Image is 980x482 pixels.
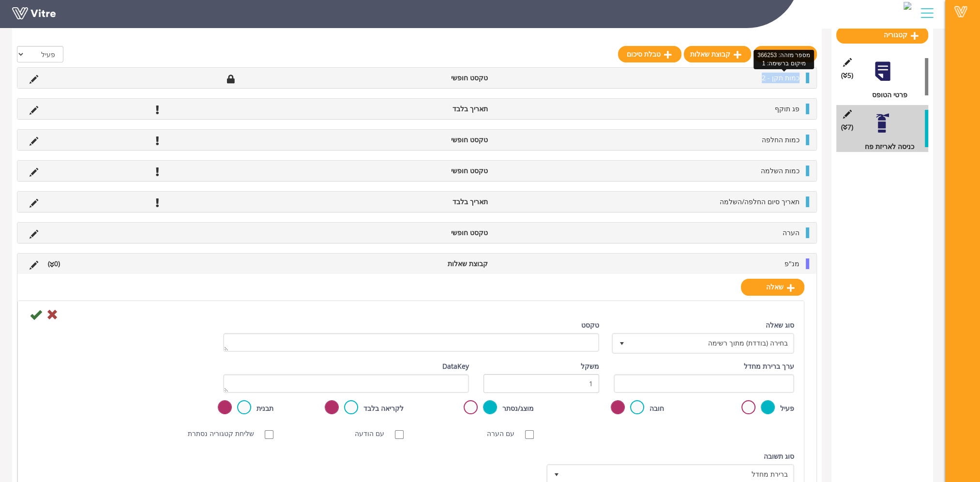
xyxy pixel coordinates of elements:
a: קטגוריה [836,27,928,43]
a: קבוצת שאלות [684,46,751,62]
label: משקל [581,361,599,372]
label: שליחת קטגוריה נסתרת [188,428,264,439]
span: תאריך סיום החלפה/השלמה [720,197,799,206]
li: טקסט חופשי [376,73,493,83]
input: עם הודעה [395,430,404,439]
span: כמות השלמה [761,166,799,175]
a: שאלה [741,279,804,295]
a: שאלה [754,46,817,62]
div: פרטי הטופס [844,90,928,100]
label: עם הערה [487,428,524,439]
a: טבלת סיכום [618,46,681,62]
span: הערה [783,228,799,237]
label: עם הודעה [355,428,394,439]
li: קבוצת שאלות [376,258,493,269]
li: טקסט חופשי [376,227,493,238]
li: תאריך בלבד [376,196,493,207]
li: טקסט חופשי [376,135,493,145]
span: כמות תקן - 2 [762,73,799,82]
span: מנ"פ [784,259,799,268]
input: עם הערה [525,430,534,439]
span: (7 ) [841,122,853,133]
div: מספר מזהה: 366253 מיקום ברשימה: 1 [754,50,814,69]
label: לקריאה בלבד [363,403,404,414]
span: כמות החלפה [762,135,799,144]
span: פג תוקף [775,104,799,113]
label: חובה [649,403,664,414]
label: סוג תשובה [764,451,794,462]
span: select [613,334,631,352]
li: טקסט חופשי [376,166,493,176]
img: 6a1c1025-01a5-4064-bb0d-63c8ef2f26d0.png [904,2,911,10]
div: כניסה לאריזת פח [844,141,928,152]
li: תאריך בלבד [376,104,493,114]
label: פעיל [780,403,794,414]
label: טקסט [581,320,599,331]
label: תבנית [256,403,273,414]
span: (5 ) [841,70,853,81]
label: DataKey [442,361,469,372]
label: סוג שאלה [766,320,794,331]
li: (0 ) [43,258,65,269]
input: שליחת קטגוריה נסתרת [265,430,273,439]
label: ערך ברירת מחדל [744,361,794,372]
label: מוצג/נסתר [502,403,534,414]
span: בחירה (בודדת) מתוך רשימה [630,334,794,352]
